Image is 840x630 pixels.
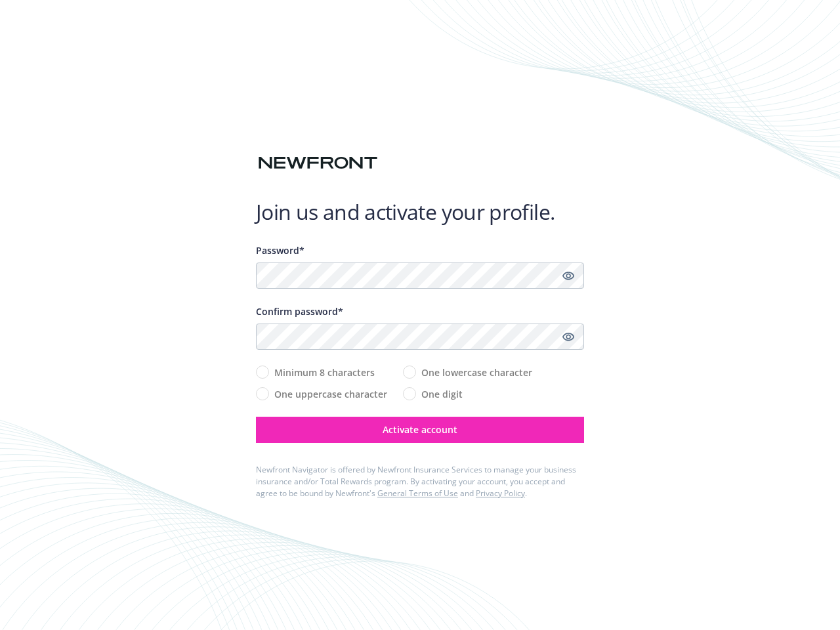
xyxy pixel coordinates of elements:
a: General Terms of Use [377,488,458,499]
img: Newfront logo [256,152,380,175]
span: Activate account [383,423,457,436]
span: Minimum 8 characters [274,366,375,379]
input: Confirm your unique password... [256,324,584,350]
a: Show password [560,268,576,283]
input: Enter a unique password... [256,262,584,289]
a: Show password [560,329,576,345]
button: Activate account [256,417,584,443]
div: Newfront Navigator is offered by Newfront Insurance Services to manage your business insurance an... [256,464,584,499]
span: Password* [256,244,304,257]
span: One lowercase character [421,366,532,379]
span: Confirm password* [256,305,343,318]
a: Privacy Policy [476,488,525,499]
span: One uppercase character [274,387,387,401]
h1: Join us and activate your profile. [256,199,584,225]
span: One digit [421,387,463,401]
